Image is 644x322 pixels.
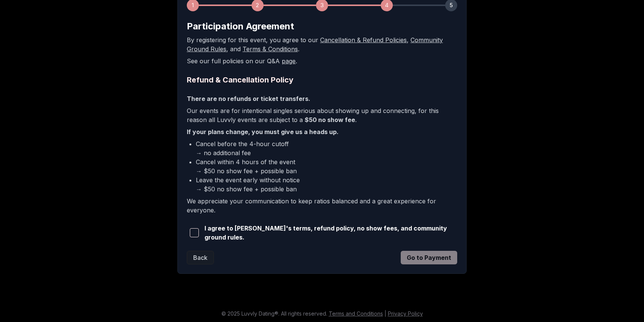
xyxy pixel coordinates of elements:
a: Cancellation & Refund Policies [320,36,407,44]
b: $50 no show fee [305,116,355,124]
button: Back [187,251,214,264]
span: | [385,310,386,317]
p: We appreciate your communication to keep ratios balanced and a great experience for everyone. [187,197,457,215]
a: Terms and Conditions [329,310,383,317]
li: Cancel within 4 hours of the event → $50 no show fee + possible ban [196,157,457,175]
li: Cancel before the 4-hour cutoff → no additional fee [196,139,457,157]
span: I agree to [PERSON_NAME]'s terms, refund policy, no show fees, and community ground rules. [204,224,457,242]
a: Terms & Conditions [243,45,298,53]
li: Leave the event early without notice → $50 no show fee + possible ban [196,175,457,194]
h2: Participation Agreement [187,20,457,32]
a: Privacy Policy [388,310,423,317]
p: See our full policies on our Q&A . [187,56,457,66]
p: If your plans change, you must give us a heads up. [187,127,457,136]
p: There are no refunds or ticket transfers. [187,94,457,103]
p: Our events are for intentional singles serious about showing up and connecting, for this reason a... [187,106,457,124]
h2: Refund & Cancellation Policy [187,75,457,85]
p: By registering for this event, you agree to our , , and . [187,35,457,53]
a: page [282,57,296,65]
